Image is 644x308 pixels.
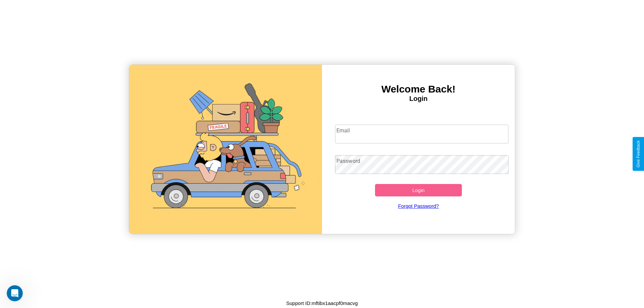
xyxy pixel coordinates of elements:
[7,285,23,301] iframe: Intercom live chat
[322,83,515,95] h3: Welcome Back!
[375,184,462,196] button: Login
[286,299,358,308] p: Support ID: mftibx1aacpf0macvg
[636,140,641,168] div: Give Feedback
[332,196,505,215] a: Forgot Password?
[322,95,515,103] h4: Login
[129,65,322,234] img: gif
